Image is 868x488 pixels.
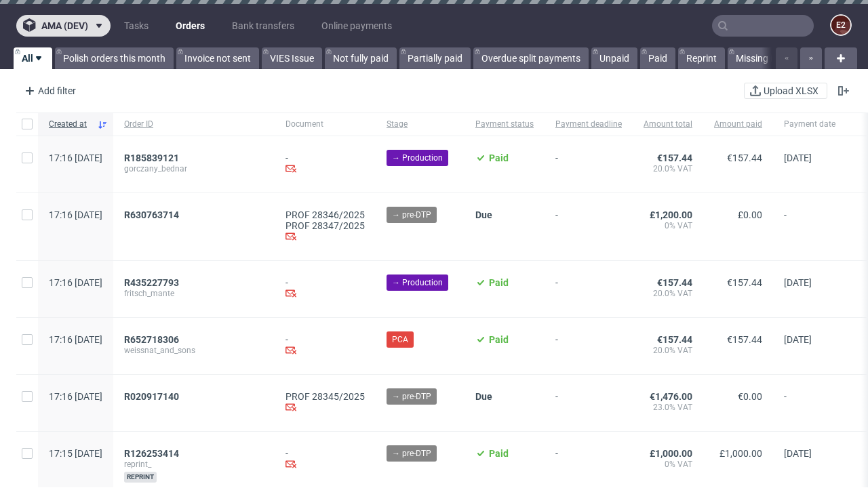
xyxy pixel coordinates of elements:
[116,15,157,37] a: Tasks
[124,277,179,288] span: R435227793
[392,390,431,403] span: → pre-DTP
[16,15,111,37] button: ama (dev)
[124,391,179,402] span: R020917140
[555,334,622,358] span: -
[124,334,182,345] a: R652718306
[784,448,812,459] span: [DATE]
[678,47,725,69] a: Reprint
[49,209,102,220] span: 17:16 [DATE]
[285,391,365,402] a: PROF 28345/2025
[392,277,443,289] span: → Production
[285,209,365,220] a: PROF 28346/2025
[124,391,182,402] a: R020917140
[313,15,400,37] a: Online payments
[224,15,302,37] a: Bank transfers
[650,391,692,402] span: €1,476.00
[19,80,79,102] div: Add filter
[124,277,182,288] a: R435227793
[784,209,835,244] span: -
[124,209,179,220] span: R630763714
[644,119,692,130] span: Amount total
[784,152,812,163] span: [DATE]
[727,277,762,288] span: €157.44
[473,47,589,69] a: Overdue split payments
[387,119,454,130] span: Stage
[124,345,264,356] span: weissnat_and_sons
[784,277,812,288] span: [DATE]
[727,152,762,163] span: €157.44
[727,334,762,345] span: €157.44
[392,447,431,460] span: → pre-DTP
[124,448,179,459] span: R126253414
[124,163,264,174] span: gorczany_bednar
[744,83,827,99] button: Upload XLSX
[657,277,692,288] span: €157.44
[325,47,397,69] a: Not fully paid
[728,47,808,69] a: Missing invoice
[644,163,692,174] span: 20.0% VAT
[49,119,92,130] span: Created at
[392,333,408,346] span: PCA
[392,209,431,221] span: → pre-DTP
[644,220,692,231] span: 0% VAT
[650,448,692,459] span: £1,000.00
[555,277,622,301] span: -
[285,277,365,301] div: -
[657,152,692,163] span: €157.44
[475,119,534,130] span: Payment status
[738,209,762,220] span: £0.00
[285,334,365,358] div: -
[399,47,471,69] a: Partially paid
[176,47,259,69] a: Invoice not sent
[49,277,102,288] span: 17:16 [DATE]
[719,448,762,459] span: £1,000.00
[49,152,102,163] span: 17:16 [DATE]
[392,152,443,164] span: → Production
[262,47,322,69] a: VIES Issue
[49,448,102,459] span: 17:15 [DATE]
[49,391,102,402] span: 17:16 [DATE]
[124,288,264,299] span: fritsch_mante
[591,47,637,69] a: Unpaid
[714,119,762,130] span: Amount paid
[761,86,821,96] span: Upload XLSX
[555,448,622,483] span: -
[14,47,52,69] a: All
[285,448,365,472] div: -
[489,334,509,345] span: Paid
[555,119,622,130] span: Payment deadline
[644,288,692,299] span: 20.0% VAT
[49,334,102,345] span: 17:16 [DATE]
[124,119,264,130] span: Order ID
[475,391,492,402] span: Due
[124,459,264,470] span: reprint_
[555,152,622,176] span: -
[650,209,692,220] span: £1,200.00
[644,459,692,470] span: 0% VAT
[489,152,509,163] span: Paid
[124,152,182,163] a: R185839121
[55,47,174,69] a: Polish orders this month
[475,209,492,220] span: Due
[738,391,762,402] span: €0.00
[640,47,675,69] a: Paid
[489,448,509,459] span: Paid
[831,16,850,35] figcaption: e2
[285,119,365,130] span: Document
[784,334,812,345] span: [DATE]
[124,472,157,483] span: reprint
[124,448,182,459] a: R126253414
[167,15,213,37] a: Orders
[124,209,182,220] a: R630763714
[657,334,692,345] span: €157.44
[644,345,692,356] span: 20.0% VAT
[285,220,365,231] a: PROF 28347/2025
[784,391,835,415] span: -
[555,209,622,244] span: -
[124,152,179,163] span: R185839121
[124,334,179,345] span: R652718306
[41,21,88,30] span: ama (dev)
[285,152,365,176] div: -
[555,391,622,415] span: -
[489,277,509,288] span: Paid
